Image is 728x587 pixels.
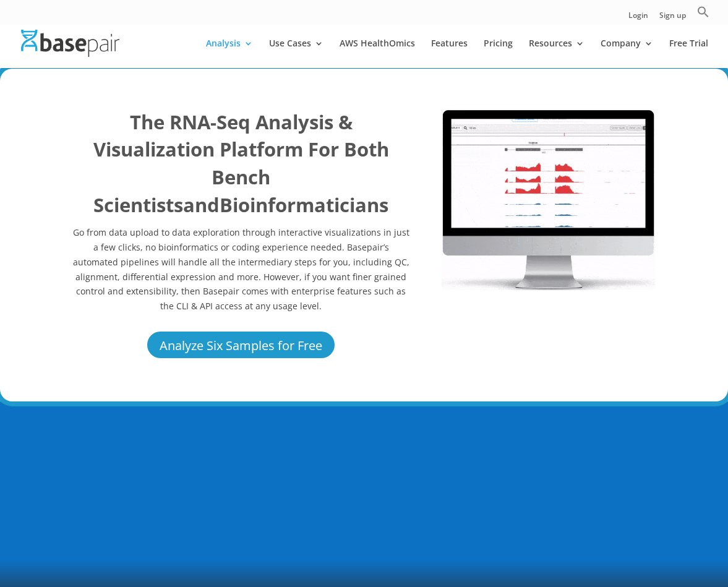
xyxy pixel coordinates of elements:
[269,39,323,68] a: Use Cases
[220,192,388,218] b: Bioinformaticians
[21,30,119,56] img: Basepair
[659,12,686,25] a: Sign up
[697,6,709,25] a: Search Icon Link
[529,39,585,68] a: Resources
[183,192,220,218] b: and
[628,12,648,25] a: Login
[206,39,253,68] a: Analysis
[145,330,336,360] a: Analyze Six Samples for Free
[431,39,468,68] a: Features
[73,225,409,314] p: Go from data upload to data exploration through interactive visualizations in just a few clicks, ...
[601,39,653,68] a: Company
[484,39,513,68] a: Pricing
[669,39,708,68] a: Free Trial
[697,6,709,18] svg: Search
[340,39,415,68] a: AWS HealthOmics
[93,109,389,218] b: The RNA-Seq Analysis & Visualization Platform For Both Bench Scientists
[442,108,656,291] img: RNA Seq 2022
